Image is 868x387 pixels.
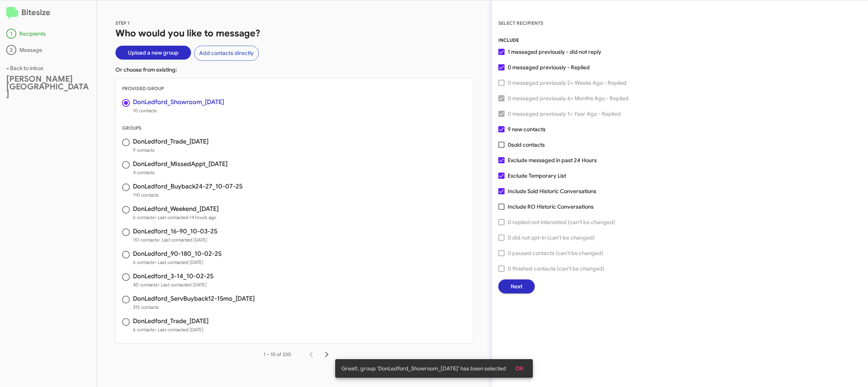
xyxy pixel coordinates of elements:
[158,282,207,288] span: • Last contacted [DATE]
[6,7,18,19] img: logo-minimal.svg
[498,36,862,44] div: INCLUDE
[511,279,522,293] span: Next
[508,171,566,180] span: Exclude Temporary List
[508,187,596,196] span: Include Sold Historic Conversations
[341,365,506,372] span: Great!, group 'DonLedford_Showroom_[DATE]' has been selected
[508,94,629,103] span: 0 messaged previously 6+ Months Ago - Replied
[6,29,16,39] div: 1
[133,326,208,334] span: 6 contacts
[133,296,255,302] h3: DonLedford_ServBuyback12-15mo_[DATE]
[155,259,203,265] span: • Last contacted [DATE]
[133,191,243,199] span: 110 contacts
[133,236,217,244] span: 151 contacts
[158,237,207,243] span: • Last contacted [DATE]
[133,273,214,279] h3: DonLedford_3-14_10-02-25
[133,169,227,176] span: 4 contacts
[6,45,16,55] div: 2
[6,65,43,72] a: < Back to inbox
[133,146,208,154] span: 9 contacts
[508,78,627,87] span: 0 messaged previously 2+ Weeks Ago - Replied
[508,140,545,149] span: 0
[133,206,219,212] h3: DonLedford_Weekend_[DATE]
[303,347,319,362] button: Previous page
[6,75,90,98] div: [PERSON_NAME][GEOGRAPHIC_DATA]
[508,217,615,227] span: 0 replied not interested (can't be changed)
[508,264,604,273] span: 0 finished contacts (can't be changed)
[508,248,603,258] span: 0 paused contacts (can't be changed)
[508,156,597,165] span: Exclude messaged in past 24 Hours
[133,139,208,145] h3: DonLedford_Trade_[DATE]
[6,7,90,19] h2: Bitesize
[115,46,191,60] button: Upload a new group
[116,85,473,92] div: PROVIDED GROUP
[133,183,243,190] h3: DonLedford_Buyback24-27_10-07-25
[115,66,474,74] p: Or choose from existing:
[115,20,130,26] span: STEP 1
[508,47,601,57] span: 1 messaged previously - did not reply
[133,107,224,115] span: 10 contacts
[508,202,594,211] span: Include RO Historic Conversations
[133,99,224,105] h3: DonLedford_Showroom_[DATE]
[133,318,208,324] h3: DonLedford_Trade_[DATE]
[508,233,595,242] span: 0 did not opt-in (can't be changed)
[319,347,334,362] button: Next page
[133,251,222,257] h3: DonLedford_90-180_10-02-25
[133,281,214,289] span: 40 contacts
[133,259,222,266] span: 6 contacts
[263,351,291,358] div: 1 – 10 of 330
[508,109,621,118] span: 0 messaged previously 1+ Year Ago - Replied
[511,141,545,148] span: sold contacts
[133,161,227,167] h3: DonLedford_MissedAppt_[DATE]
[515,361,524,375] span: OK
[508,125,546,134] span: 9 new contacts
[128,46,179,60] span: Upload a new group
[155,327,203,332] span: • Last contacted [DATE]
[498,20,543,26] span: SELECT RECIPIENTS
[115,27,474,39] h1: Who would you like to message?
[133,214,219,221] span: 6 contacts
[6,45,90,55] div: Message
[116,124,473,132] div: GROUPS
[133,228,217,235] h3: DonLedford_16-90_10-03-25
[6,29,90,39] div: Recipients
[155,214,216,220] span: • Last contacted 14 hours ago
[508,63,590,72] span: 0 messaged previously - Replied
[509,361,530,375] button: OK
[194,46,259,61] button: Add contacts directly
[133,303,255,311] span: 315 contacts
[498,279,535,293] button: Next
